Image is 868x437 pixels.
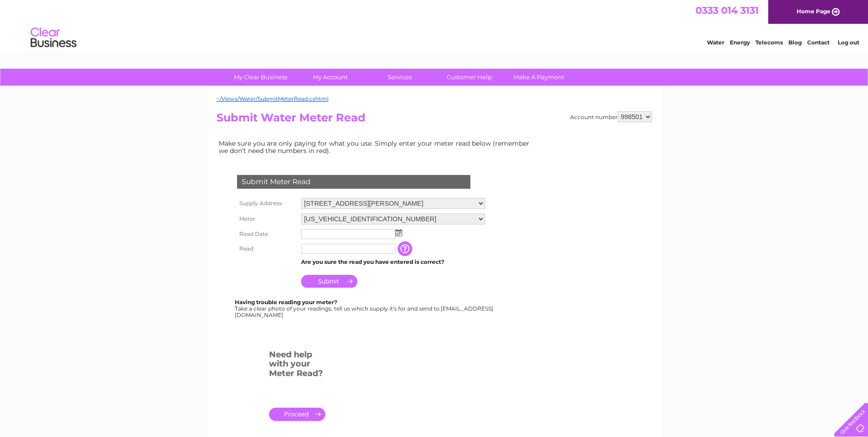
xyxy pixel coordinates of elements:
b: Having trouble reading your meter? [235,299,337,306]
a: Customer Help [431,69,507,86]
input: Information [398,241,414,256]
h3: Need help with your Meter Read? [269,348,325,383]
a: Blog [788,39,802,46]
div: Account number [570,111,652,122]
img: ... [395,229,402,236]
h2: Submit Water Meter Read [216,111,652,129]
div: Submit Meter Read [237,175,470,189]
input: Submit [301,275,357,288]
img: logo.png [30,24,77,52]
a: Services [362,69,437,86]
a: My Clear Business [223,69,298,86]
th: Read [235,241,299,256]
div: Clear Business is a trading name of Verastar Limited (registered in [GEOGRAPHIC_DATA] No. 3667643... [218,5,651,44]
a: ~/Views/Water/SubmitMeterRead.cshtml [216,95,329,102]
a: Contact [807,39,830,46]
a: Water [707,39,724,46]
a: . [269,408,325,421]
div: Take a clear photo of your readings, tell us which supply it's for and send to [EMAIL_ADDRESS][DO... [235,299,495,318]
a: Energy [730,39,750,46]
a: Make A Payment [501,69,577,86]
a: My Account [292,69,368,86]
td: Make sure you are only paying for what you use. Simply enter your meter read below (remember we d... [216,137,537,157]
th: Meter [235,211,299,227]
th: Read Date [235,227,299,241]
a: 0333 014 3131 [695,5,759,16]
a: Telecoms [755,39,783,46]
td: Are you sure the read you have entered is correct? [299,256,487,268]
a: Log out [838,39,859,46]
th: Supply Address [235,196,299,211]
